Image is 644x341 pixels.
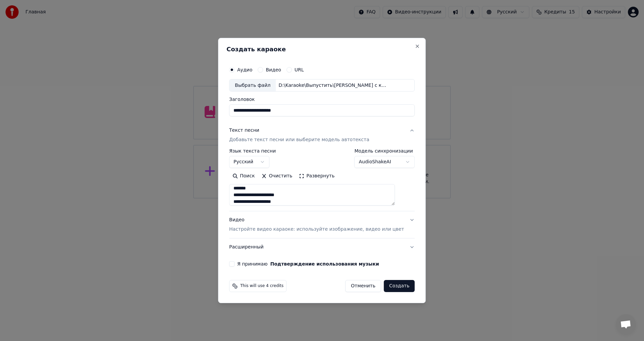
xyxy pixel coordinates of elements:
p: Добавьте текст песни или выберите модель автотекста [229,137,369,144]
h2: Создать караоке [226,46,417,52]
button: Поиск [229,171,258,182]
label: Язык текста песни [229,149,276,154]
label: URL [294,67,304,72]
div: Текст песни [229,127,259,134]
div: Видео [229,217,404,233]
label: Заголовок [229,97,415,102]
button: Расширенный [229,238,415,256]
label: Аудио [237,67,252,72]
button: Текст песниДобавьте текст песни или выберите модель автотекста [229,122,415,149]
button: Очистить [258,171,296,182]
button: Создать [384,280,415,292]
span: This will use 4 credits [240,283,283,289]
button: Отменить [345,280,381,292]
div: D:\Karaoke\Выпустить\[PERSON_NAME] с кнопкой Реквием\[PERSON_NAME] с кнопкой Реквием.mp3 [276,82,390,89]
button: Развернуть [296,171,338,182]
div: Текст песниДобавьте текст песни или выберите модель автотекста [229,149,415,211]
div: Выбрать файл [229,79,276,92]
label: Видео [266,67,281,72]
button: ВидеоНастройте видео караоке: используйте изображение, видео или цвет [229,212,415,238]
p: Настройте видео караоке: используйте изображение, видео или цвет [229,226,404,233]
label: Я принимаю [237,262,379,266]
button: Я принимаю [270,262,379,266]
label: Модель синхронизации [355,149,415,154]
